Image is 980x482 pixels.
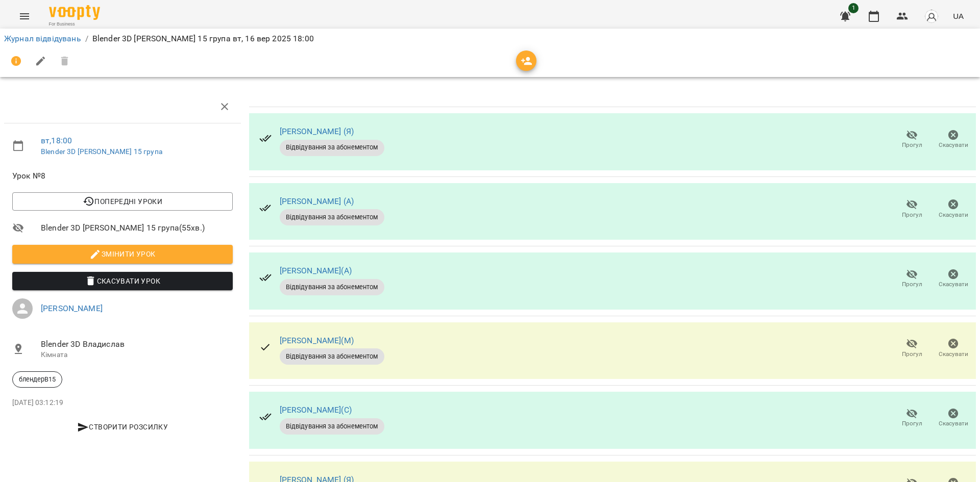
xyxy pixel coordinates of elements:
[891,125,933,154] button: Прогул
[41,338,233,350] span: Blender 3D Владислав
[902,350,922,359] span: Прогул
[280,422,384,431] span: Відвідування за абонементом
[280,143,384,152] span: Відвідування за абонементом
[49,21,100,28] span: For Business
[85,33,88,45] li: /
[280,213,384,222] span: Відвідування за абонементом
[41,222,233,234] span: Blender 3D [PERSON_NAME] 15 група ( 55 хв. )
[20,248,225,260] span: Змінити урок
[92,33,314,45] p: Blender 3D [PERSON_NAME] 15 група вт, 16 вер 2025 18:00
[280,266,352,275] a: [PERSON_NAME](А)
[4,33,976,45] nav: breadcrumb
[41,147,162,156] a: Blender 3D [PERSON_NAME] 15 група
[891,265,933,293] button: Прогул
[20,195,225,208] span: Попередні уроки
[12,418,233,436] button: Створити розсилку
[13,375,62,384] span: блендерВ15
[16,421,229,433] span: Створити розсилку
[280,126,354,136] a: [PERSON_NAME] (Я)
[902,141,922,149] span: Прогул
[848,3,859,13] span: 1
[902,211,922,219] span: Прогул
[939,350,968,359] span: Скасувати
[41,303,103,313] a: [PERSON_NAME]
[949,7,968,26] button: UA
[4,34,81,43] a: Журнал відвідувань
[902,280,922,289] span: Прогул
[280,352,384,361] span: Відвідування за абонементом
[924,9,939,23] img: avatar_s.png
[891,195,933,223] button: Прогул
[939,280,968,289] span: Скасувати
[891,335,933,363] button: Прогул
[902,419,922,428] span: Прогул
[41,136,72,145] a: вт , 18:00
[41,350,233,360] p: Кімната
[12,398,233,408] p: [DATE] 03:12:19
[12,245,233,263] button: Змінити урок
[12,4,37,29] button: Menu
[12,272,233,290] button: Скасувати Урок
[12,371,62,388] div: блендерВ15
[49,5,100,20] img: Voopty Logo
[12,170,233,182] span: Урок №8
[280,196,354,206] a: [PERSON_NAME] (А)
[953,11,964,21] span: UA
[20,275,225,287] span: Скасувати Урок
[933,404,974,433] button: Скасувати
[280,336,354,345] a: [PERSON_NAME](М)
[280,283,384,292] span: Відвідування за абонементом
[891,404,933,433] button: Прогул
[933,195,974,223] button: Скасувати
[280,405,352,415] a: [PERSON_NAME](С)
[933,335,974,363] button: Скасувати
[939,211,968,219] span: Скасувати
[939,419,968,428] span: Скасувати
[939,141,968,149] span: Скасувати
[933,265,974,293] button: Скасувати
[12,192,233,211] button: Попередні уроки
[933,125,974,154] button: Скасувати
